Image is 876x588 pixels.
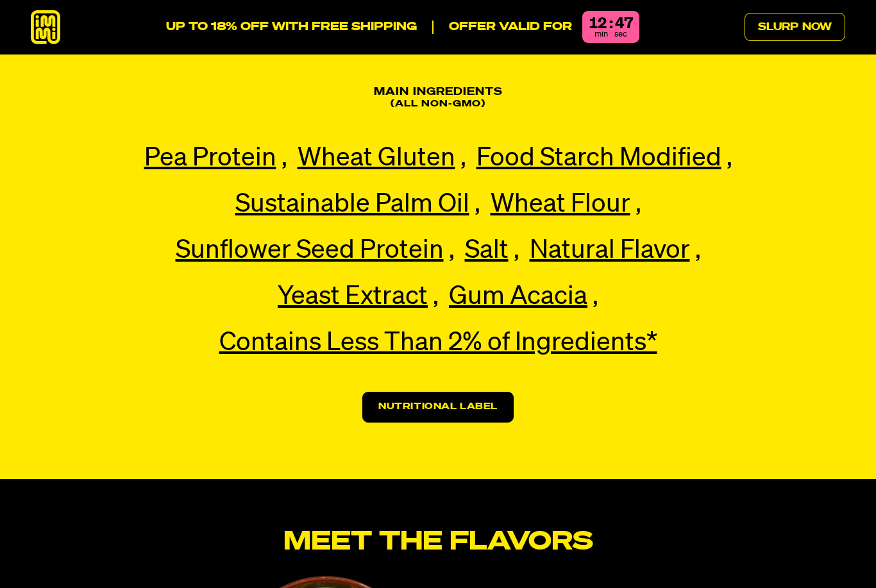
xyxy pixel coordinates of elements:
[144,146,276,171] span: Pea Protein
[745,13,845,41] a: Slurp Now
[476,146,721,171] span: Food Starch Modified
[530,238,690,264] span: Natural Flavor
[166,21,417,35] p: UP TO 18% OFF WITH FREE SHIPPING
[219,330,657,356] span: Contains Less Than 2% of Ingredients*
[614,30,627,38] span: sec
[116,87,760,110] h2: Main Ingredients
[615,16,633,31] div: 47
[31,530,845,555] h2: Meet the flavors
[465,238,509,264] span: Salt
[298,146,455,171] span: Wheat Gluten
[449,284,587,310] span: Gum Acacia
[491,192,630,217] span: Wheat Flour
[589,16,607,31] div: 12
[362,392,514,423] a: Nutritional Label
[594,30,608,38] span: min
[176,238,444,264] span: Sunflower Seed Protein
[432,21,572,35] p: Offer valid for
[391,99,485,108] small: (All non-gmo)
[235,192,469,217] span: Sustainable Palm Oil
[6,529,121,582] iframe: Marketing Popup
[278,284,428,310] span: Yeast Extract
[609,16,612,31] div: :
